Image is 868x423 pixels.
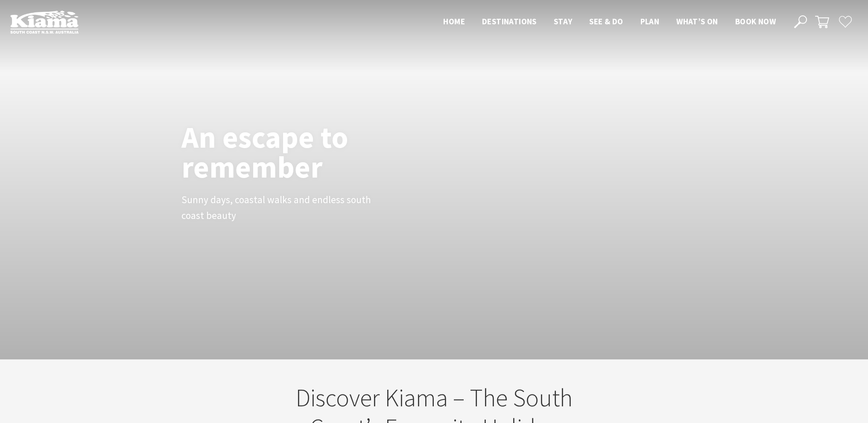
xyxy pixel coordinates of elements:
[10,10,79,34] img: Kiama Logo
[589,16,623,26] span: See & Do
[435,15,784,29] nav: Main Menu
[443,16,465,26] span: Home
[735,16,776,26] span: Book now
[676,16,718,26] span: What’s On
[181,122,416,182] h1: An escape to remember
[554,16,573,26] span: Stay
[181,192,374,224] p: Sunny days, coastal walks and endless south coast beauty
[640,16,660,26] span: Plan
[482,16,537,26] span: Destinations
